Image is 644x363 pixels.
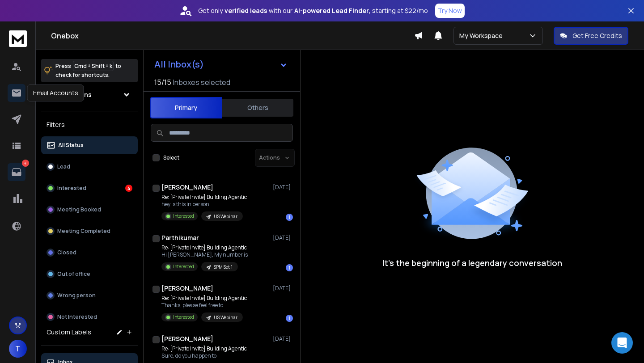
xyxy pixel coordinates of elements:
p: [DATE] [273,234,293,241]
span: 15 / 15 [154,77,171,88]
h1: Parthikumar [161,233,199,242]
p: All Status [58,142,84,149]
p: Lead [57,163,70,170]
strong: verified leads [225,6,267,15]
p: Re: [Private Invite] Building Agentic [161,194,247,201]
div: Open Intercom Messenger [611,332,633,354]
button: Meeting Completed [41,222,138,240]
button: Get Free Credits [554,27,628,45]
p: [DATE] [273,335,293,342]
strong: AI-powered Lead Finder, [294,6,370,15]
p: Re: [Private Invite] Building Agentic [161,295,247,302]
button: Wrong person [41,287,138,304]
a: 4 [8,163,25,181]
div: 1 [286,315,293,322]
button: All Campaigns [41,86,138,104]
div: 1 [286,264,293,271]
h1: [PERSON_NAME] [161,334,213,343]
p: 4 [22,160,29,167]
p: Interested [173,213,194,219]
button: Meeting Booked [41,201,138,219]
button: T [9,340,27,358]
div: Email Accounts [27,84,84,101]
p: Try Now [438,6,462,15]
p: Interested [57,185,86,192]
h1: All Inbox(s) [154,60,204,69]
p: [DATE] [273,184,293,191]
button: Closed [41,244,138,262]
p: My Workspace [459,31,506,40]
p: Wrong person [57,292,96,299]
h3: Filters [41,118,138,131]
p: Meeting Completed [57,228,110,235]
p: Meeting Booked [57,206,101,213]
p: US Webinar [214,213,237,220]
p: Closed [57,249,76,256]
p: It’s the beginning of a legendary conversation [382,257,562,269]
span: Cmd + Shift + k [73,61,114,71]
p: Hi [PERSON_NAME], My number is [161,251,248,258]
p: Get Free Credits [572,31,622,40]
p: hey is this in person [161,201,247,208]
button: Primary [150,97,222,118]
p: US Webinar [214,314,237,321]
button: Interested4 [41,179,138,197]
label: Select [163,154,179,161]
div: 1 [286,214,293,221]
p: SPM Set 1 [214,264,233,270]
p: Press to check for shortcuts. [55,62,121,80]
button: Try Now [435,4,465,18]
button: Out of office [41,265,138,283]
p: Sure, do you happen to [161,352,247,359]
button: All Status [41,136,138,154]
p: Get only with our starting at $22/mo [198,6,428,15]
button: All Inbox(s) [147,55,295,73]
button: Others [222,98,293,118]
p: Not Interested [57,313,97,321]
button: Not Interested [41,308,138,326]
p: Thanks, please feel free to [161,302,247,309]
h3: Custom Labels [47,328,91,337]
p: [DATE] [273,285,293,292]
h1: [PERSON_NAME] [161,183,213,192]
p: Out of office [57,270,90,278]
p: Re: [Private Invite] Building Agentic [161,345,247,352]
p: Interested [173,314,194,321]
h1: [PERSON_NAME] [161,284,213,293]
h3: Inboxes selected [173,77,230,88]
img: logo [9,30,27,47]
button: Lead [41,158,138,176]
div: 4 [125,185,132,192]
p: Interested [173,263,194,270]
h1: Onebox [51,30,414,41]
p: Re: [Private Invite] Building Agentic [161,244,248,251]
